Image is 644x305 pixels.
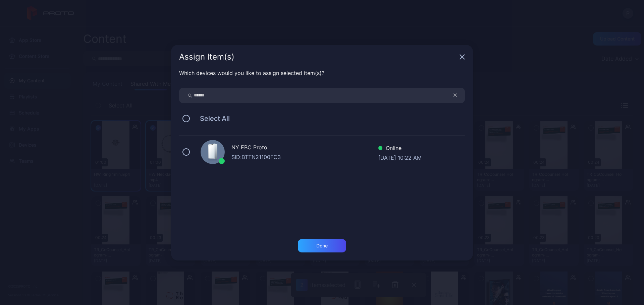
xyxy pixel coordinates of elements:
div: [DATE] 10:22 AM [378,154,422,160]
div: NY EBC Proto [231,143,378,153]
span: Select All [193,115,230,123]
div: Assign Item(s) [179,53,457,61]
div: Done [316,243,328,248]
div: Which devices would you like to assign selected item(s)? [179,69,465,77]
div: Online [378,144,422,154]
div: SID: BTTN21100FC3 [231,153,378,161]
button: Done [298,239,346,252]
